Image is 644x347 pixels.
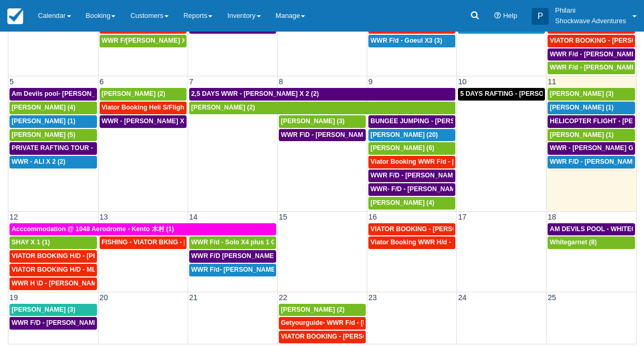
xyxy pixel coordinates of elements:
[555,5,626,16] p: Philani
[457,293,467,302] span: 24
[281,131,391,138] span: WWR F\D - [PERSON_NAME] X 3 (3)
[191,266,327,273] span: WWR F/d- [PERSON_NAME] Group X 30 (30)
[191,104,255,111] span: [PERSON_NAME] (2)
[100,236,187,249] a: FISHING - VIATOR BKNG - [PERSON_NAME] 2 (2)
[368,129,455,142] a: [PERSON_NAME] (20)
[100,115,187,128] a: WWR - [PERSON_NAME] X 2 (2)
[12,104,75,111] span: [PERSON_NAME] (4)
[12,131,75,138] span: [PERSON_NAME] (5)
[100,102,187,114] a: Viator Booking Heli S/Flight - [PERSON_NAME] X 1 (1)
[12,280,118,287] span: WWR H \D - [PERSON_NAME] 2 (2)
[102,104,268,111] span: Viator Booking Heli S/Flight - [PERSON_NAME] X 1 (1)
[370,185,476,193] span: WWR- F/D - [PERSON_NAME] 2 (2)
[368,236,455,249] a: Viator Booking WWR H/d - [PERSON_NAME] X 4 (4)
[370,239,528,246] span: Viator Booking WWR H/d - [PERSON_NAME] X 4 (4)
[548,156,635,168] a: WWR F/D - [PERSON_NAME] X1 (1)
[457,213,467,221] span: 17
[370,158,581,165] span: Viator Booking WWR F/d - [PERSON_NAME] [PERSON_NAME] X2 (2)
[9,115,97,128] a: [PERSON_NAME] (1)
[548,88,635,101] a: [PERSON_NAME] (3)
[99,213,109,221] span: 13
[370,117,504,125] span: BUNGEE JUMPING - [PERSON_NAME] 2 (2)
[368,170,455,182] a: WWR F/D - [PERSON_NAME] X 4 (4)
[102,117,200,125] span: WWR - [PERSON_NAME] X 2 (2)
[460,90,594,97] span: 5 DAYS RAFTING - [PERSON_NAME] X 2 (4)
[548,236,635,249] a: Whitegarnet (8)
[550,104,613,111] span: [PERSON_NAME] (1)
[102,90,165,97] span: [PERSON_NAME] (2)
[12,158,65,165] span: WWR - ALI X 2 (2)
[281,333,416,340] span: VIATOR BOOKING - [PERSON_NAME] X2 (2)
[100,35,187,47] a: WWR F/[PERSON_NAME] X2 (2)
[458,88,545,101] a: 5 DAYS RAFTING - [PERSON_NAME] X 2 (4)
[12,225,174,233] span: Acccommodation @ 1048 Aerodrome - Kento 木村 (1)
[8,77,15,86] span: 5
[548,62,635,74] a: WWR F/d - [PERSON_NAME] (1)
[550,131,613,138] span: [PERSON_NAME] (1)
[548,35,635,47] a: VIATOR BOOKING - [PERSON_NAME] 2 (2)
[9,236,97,249] a: SHAY X 1 (1)
[12,319,122,326] span: WWR F/D - [PERSON_NAME] X 3 (3)
[9,142,97,155] a: PRIVATE RAFTING TOUR - [PERSON_NAME] X 5 (5)
[368,142,455,155] a: [PERSON_NAME] (6)
[547,293,557,302] span: 25
[188,213,199,221] span: 14
[188,77,194,86] span: 7
[368,35,455,47] a: WWR F/d - Goeul X3 (3)
[9,304,97,316] a: [PERSON_NAME] (3)
[457,77,467,86] span: 10
[370,172,481,179] span: WWR F/D - [PERSON_NAME] X 4 (4)
[9,102,97,114] a: [PERSON_NAME] (4)
[8,293,19,302] span: 19
[548,115,635,128] a: HELICOPTER FLIGHT - [PERSON_NAME] G X 1 (1)
[102,37,200,44] span: WWR F/[PERSON_NAME] X2 (2)
[550,90,613,97] span: [PERSON_NAME] (3)
[9,129,97,142] a: [PERSON_NAME] (5)
[99,293,109,302] span: 20
[281,319,430,326] span: Getyourguide- WWR F/d - [PERSON_NAME] 2 (2)
[9,250,97,263] a: VIATOR BOOKING H/D - [PERSON_NAME] 2 (2)
[368,115,455,128] a: BUNGEE JUMPING - [PERSON_NAME] 2 (2)
[9,277,97,290] a: WWR H \D - [PERSON_NAME] 2 (2)
[370,199,434,206] span: [PERSON_NAME] (4)
[9,88,97,101] a: Am Devils pool- [PERSON_NAME] X 2 (2)
[99,77,105,86] span: 6
[367,77,374,86] span: 9
[12,266,196,273] span: VIATOR BOOKING H/D - MLONDOLOZI MAHLENGENI X 4 (4)
[7,8,23,24] img: checkfront-main-nav-mini-logo.png
[281,117,345,125] span: [PERSON_NAME] (3)
[279,304,366,316] a: [PERSON_NAME] (2)
[9,264,97,276] a: VIATOR BOOKING H/D - MLONDOLOZI MAHLENGENI X 4 (4)
[548,102,635,114] a: [PERSON_NAME] (1)
[370,37,442,44] span: WWR F/d - Goeul X3 (3)
[9,223,276,236] a: Acccommodation @ 1048 Aerodrome - Kento 木村 (1)
[12,117,75,125] span: [PERSON_NAME] (1)
[189,88,455,101] a: 2,5 DAYS WWR - [PERSON_NAME] X 2 (2)
[548,142,635,155] a: WWR - [PERSON_NAME] G X 1 (1)
[547,77,557,86] span: 11
[189,102,455,114] a: [PERSON_NAME] (2)
[100,88,187,101] a: [PERSON_NAME] (2)
[188,293,199,302] span: 21
[279,115,366,128] a: [PERSON_NAME] (3)
[368,156,455,168] a: Viator Booking WWR F/d - [PERSON_NAME] [PERSON_NAME] X2 (2)
[548,223,635,236] a: AM DEVILS POOL - WHITEGARNET X4 (4)
[550,239,597,246] span: Whitegarnet (8)
[9,317,97,330] a: WWR F/D - [PERSON_NAME] X 3 (3)
[503,12,518,19] span: Help
[278,213,288,221] span: 15
[367,213,378,221] span: 16
[368,197,455,210] a: [PERSON_NAME] (4)
[548,48,635,61] a: WWR F/d - [PERSON_NAME] X 2 (2)
[278,293,288,302] span: 22
[191,90,319,97] span: 2,5 DAYS WWR - [PERSON_NAME] X 2 (2)
[278,77,284,86] span: 8
[555,16,626,26] p: Shockwave Adventures
[189,250,276,263] a: WWR F/D [PERSON_NAME] [PERSON_NAME] GROVVE X2 (1)
[189,264,276,276] a: WWR F/d- [PERSON_NAME] Group X 30 (30)
[102,239,253,246] span: FISHING - VIATOR BKNG - [PERSON_NAME] 2 (2)
[279,331,366,343] a: VIATOR BOOKING - [PERSON_NAME] X2 (2)
[547,213,557,221] span: 18
[189,236,276,249] a: WWR F/d - Solo X4 plus 1 Guide (4)
[532,8,549,25] div: P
